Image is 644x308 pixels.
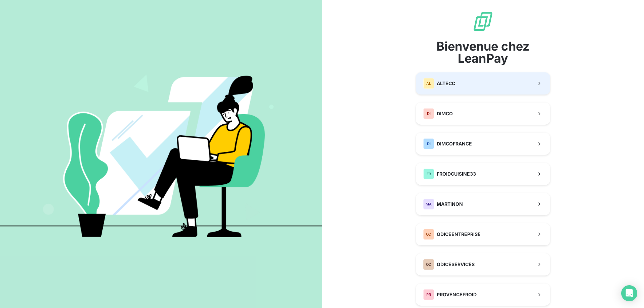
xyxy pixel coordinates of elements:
button: DIDIMCO [416,103,550,125]
span: DIMCOFRANCE [437,140,472,147]
span: ALTECC [437,80,455,87]
button: ODODICESERVICES [416,253,550,275]
span: FROIDCUISINE33 [437,171,476,177]
div: MA [423,199,434,209]
button: PRPROVENCEFROID [416,284,550,306]
span: DIMCO [437,110,453,117]
div: OD [423,229,434,240]
div: DI [423,108,434,119]
button: DIDIMCOFRANCE [416,133,550,155]
div: PR [423,289,434,300]
span: Bienvenue chez LeanPay [416,40,550,64]
button: MAMARTINON [416,193,550,215]
div: AL [423,78,434,89]
button: ODODICEENTREPRISE [416,223,550,245]
div: Open Intercom Messenger [621,285,637,301]
button: FRFROIDCUISINE33 [416,163,550,185]
div: FR [423,169,434,179]
img: logo sigle [472,11,494,32]
button: ALALTECC [416,72,550,95]
div: DI [423,138,434,149]
span: ODICEENTREPRISE [437,231,481,238]
div: OD [423,259,434,270]
span: MARTINON [437,201,463,207]
span: PROVENCEFROID [437,291,477,298]
span: ODICESERVICES [437,261,475,268]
